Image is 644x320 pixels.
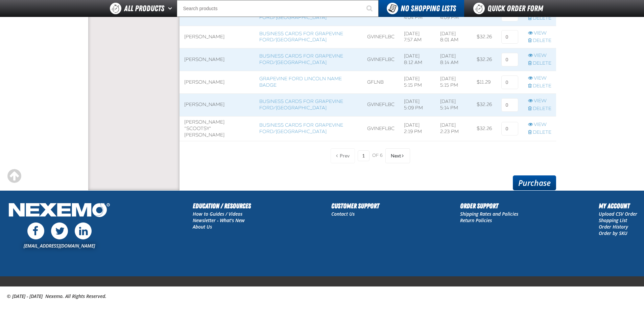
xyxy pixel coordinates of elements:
[435,116,472,141] td: [DATE] 2:23 PM
[599,211,637,217] a: Upload CSV Order
[259,122,343,134] a: Business Cards for Grapevine Ford/[GEOGRAPHIC_DATA]
[362,71,399,94] td: GFLNB
[501,30,518,44] input: 0
[472,26,497,48] td: $32.26
[460,217,492,223] a: Return Policies
[435,26,472,48] td: [DATE] 8:01 AM
[259,8,343,20] a: Business Cards for Grapevine Ford/[GEOGRAPHIC_DATA]
[259,31,343,43] a: Business Cards for Grapevine Ford/[GEOGRAPHIC_DATA]
[528,98,551,104] a: View row action
[472,71,497,94] td: $11.29
[472,93,497,116] td: $32.26
[599,223,628,230] a: Order History
[391,153,401,158] span: Next Page
[24,242,95,249] a: [EMAIL_ADDRESS][DOMAIN_NAME]
[460,211,518,217] a: Shipping Rates and Policies
[513,175,556,190] a: Purchase
[472,48,497,71] td: $32.26
[599,217,627,223] a: Shopping List
[528,83,551,89] a: Delete row action
[385,148,410,163] button: Next Page
[599,230,627,236] a: Order by SKU
[528,129,551,136] a: Delete row action
[259,53,343,65] a: Business Cards for Grapevine Ford/[GEOGRAPHIC_DATA]
[193,201,251,211] h2: Education / Resources
[435,93,472,116] td: [DATE] 5:14 PM
[472,116,497,141] td: $32.26
[180,48,255,71] td: [PERSON_NAME]
[460,201,518,211] h2: Order Support
[362,26,399,48] td: GVINEFLBC
[501,76,518,89] input: 0
[435,71,472,94] td: [DATE] 5:15 PM
[528,122,551,128] a: View row action
[180,116,255,141] td: [PERSON_NAME] "Scootsy" [PERSON_NAME]
[501,98,518,112] input: 0
[528,30,551,37] a: View row action
[528,75,551,82] a: View row action
[7,169,22,184] div: Scroll to the top
[180,93,255,116] td: [PERSON_NAME]
[124,2,164,15] span: All Products
[180,71,255,94] td: [PERSON_NAME]
[528,52,551,59] a: View row action
[399,93,435,116] td: [DATE] 5:09 PM
[331,211,355,217] a: Contact Us
[372,153,383,159] span: of 6
[501,53,518,66] input: 0
[528,60,551,67] a: Delete row action
[193,211,242,217] a: How to Guides / Videos
[435,48,472,71] td: [DATE] 8:14 AM
[528,38,551,44] a: Delete row action
[358,150,369,161] input: Current page number
[399,116,435,141] td: [DATE] 2:19 PM
[501,122,518,135] input: 0
[401,4,456,13] span: No Shopping Lists
[528,106,551,112] a: Delete row action
[331,201,379,211] h2: Customer Support
[362,116,399,141] td: GVINEFLBC
[180,26,255,48] td: [PERSON_NAME]
[259,76,342,88] a: Grapevine Ford Lincoln Name Badge
[259,99,343,111] a: Business Cards for Grapevine Ford/[GEOGRAPHIC_DATA]
[7,201,112,221] img: Nexemo Logo
[362,48,399,71] td: GVINEFLBC
[399,71,435,94] td: [DATE] 5:15 PM
[362,93,399,116] td: GVINEFLBC
[399,48,435,71] td: [DATE] 8:12 AM
[528,15,551,22] a: Delete row action
[193,217,245,223] a: Newsletter - What's New
[193,223,212,230] a: About Us
[399,26,435,48] td: [DATE] 7:57 AM
[599,201,637,211] h2: My Account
